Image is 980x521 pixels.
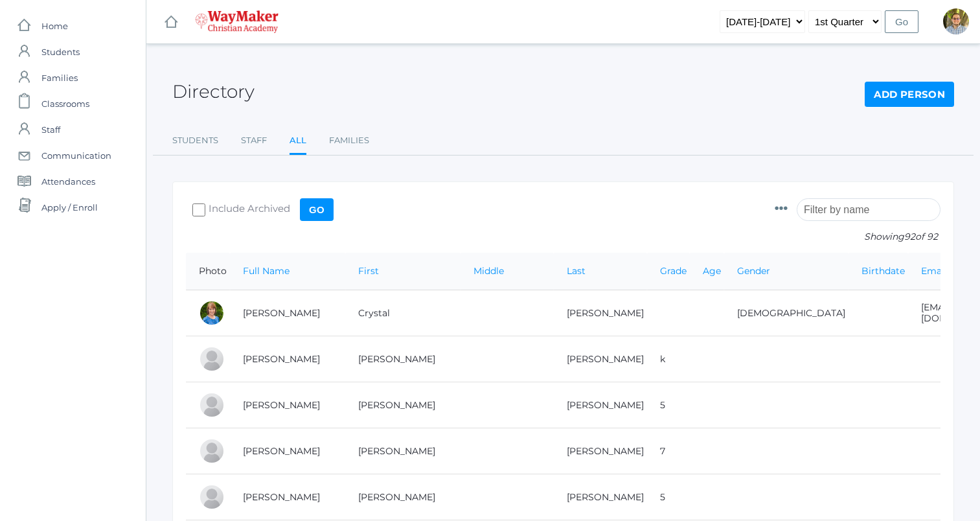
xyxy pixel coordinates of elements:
[41,91,89,117] span: Classrooms
[230,336,345,382] td: [PERSON_NAME]
[567,265,586,277] a: Last
[230,428,345,474] td: [PERSON_NAME]
[737,265,770,277] a: Gender
[230,474,345,520] td: [PERSON_NAME]
[358,265,379,277] a: First
[647,428,690,474] td: 7
[199,346,225,372] div: Abigail Backstrom
[41,194,98,220] span: Apply / Enroll
[943,8,969,34] div: Kylen Braileanu
[885,10,918,33] input: Go
[241,128,267,154] a: Staff
[195,10,279,33] img: waymaker-logo-stack-white-1602f2b1af18da31a5905e9982d058868370996dac5278e84edea6dabf9a3315.png
[647,382,690,428] td: 5
[345,290,461,336] td: Crystal
[554,382,647,428] td: [PERSON_NAME]
[797,198,940,221] input: Filter by name
[554,336,647,382] td: [PERSON_NAME]
[41,65,78,91] span: Families
[186,253,230,290] th: Photo
[660,265,687,277] a: Grade
[345,336,461,382] td: [PERSON_NAME]
[865,82,954,108] a: Add Person
[243,265,290,277] a: Full Name
[205,202,290,218] span: Include Archived
[199,300,225,326] div: Crystal Atkisson
[300,198,334,221] input: Go
[192,203,205,216] input: Include Archived
[230,290,345,336] td: [PERSON_NAME]
[41,143,111,168] span: Communication
[724,290,849,336] td: [DEMOGRAPHIC_DATA]
[290,128,306,156] a: All
[775,230,940,244] p: Showing of 92
[921,265,947,277] a: Email
[41,117,60,143] span: Staff
[199,438,225,464] div: Josey Baker
[172,128,218,154] a: Students
[473,265,504,277] a: Middle
[904,231,915,242] span: 92
[345,382,461,428] td: [PERSON_NAME]
[554,474,647,520] td: [PERSON_NAME]
[861,265,905,277] a: Birthdate
[703,265,721,277] a: Age
[554,290,647,336] td: [PERSON_NAME]
[554,428,647,474] td: [PERSON_NAME]
[172,82,255,102] h2: Directory
[230,382,345,428] td: [PERSON_NAME]
[647,336,690,382] td: k
[329,128,369,154] a: Families
[41,39,80,65] span: Students
[41,168,95,194] span: Attendances
[41,13,68,39] span: Home
[345,474,461,520] td: [PERSON_NAME]
[199,392,225,418] div: Claire Baker
[647,474,690,520] td: 5
[345,428,461,474] td: [PERSON_NAME]
[199,484,225,510] div: Josie Bassett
